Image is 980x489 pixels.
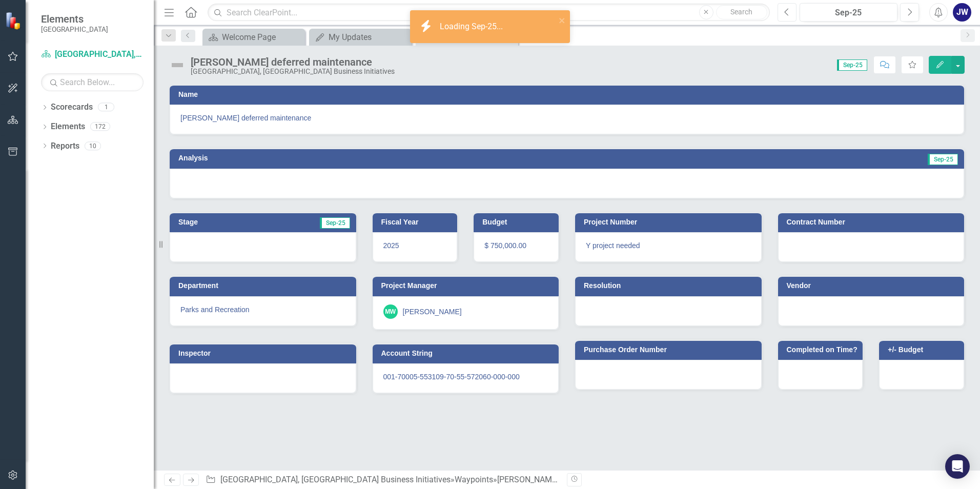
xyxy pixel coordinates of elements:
h3: Account String [381,350,554,357]
a: Reports [51,140,79,152]
input: Search Below... [41,73,144,91]
button: Sep-25 [800,3,897,22]
h3: Contract Number [787,218,959,226]
span: $ 750,000.00 [484,241,526,250]
button: Search [716,5,767,19]
div: Welcome Page [222,31,302,44]
button: close [559,14,566,26]
span: Sep-25 [837,59,867,71]
div: [GEOGRAPHIC_DATA], [GEOGRAPHIC_DATA] Business Initiatives [191,68,395,75]
h3: Project Manager [381,282,554,290]
span: Sep-25 [320,217,350,229]
h3: Resolution [584,282,757,290]
a: Welcome Page [205,31,302,44]
h3: +/- Budget [888,346,959,354]
div: [PERSON_NAME] [403,307,462,317]
button: JW [953,3,971,22]
div: Sep-25 [803,7,894,19]
a: [GEOGRAPHIC_DATA], [GEOGRAPHIC_DATA] Business Initiatives [220,475,451,484]
h3: Completed on Time? [787,346,858,354]
div: [PERSON_NAME] deferred maintenance [191,56,395,68]
span: Search [730,8,752,16]
div: » » [206,474,559,486]
div: 1 [98,103,114,112]
h3: Stage [178,218,244,226]
h3: Name [178,91,959,98]
small: [GEOGRAPHIC_DATA] [41,25,108,33]
a: Elements [51,121,85,133]
h3: Budget [482,218,554,226]
img: ClearPoint Strategy [5,12,23,30]
div: My Updates [329,31,409,44]
span: Elements [41,13,108,25]
span: [PERSON_NAME] deferred maintenance [180,113,953,123]
span: Y project needed [586,241,640,250]
div: MW [383,304,398,319]
span: Sep-25 [928,154,958,165]
h3: Fiscal Year [381,218,453,226]
h3: Purchase Order Number [584,346,757,354]
h3: Inspector [178,350,351,357]
h3: Department [178,282,351,290]
h3: Vendor [787,282,959,290]
span: 2025 [383,241,399,250]
a: Scorecards [51,101,93,113]
a: My Updates [312,31,409,44]
span: Parks and Recreation [180,305,250,314]
span: 001-70005-553109-70-55-572060-000-000 [383,373,520,381]
a: [GEOGRAPHIC_DATA], [GEOGRAPHIC_DATA] Business Initiatives [41,49,144,60]
div: [PERSON_NAME] deferred maintenance [497,475,640,484]
h3: Analysis [178,154,558,162]
input: Search ClearPoint... [208,4,770,22]
div: Loading Sep-25... [440,21,505,33]
div: Open Intercom Messenger [945,454,970,479]
div: 172 [90,123,110,131]
div: 10 [85,141,101,150]
img: Not Defined [169,57,186,73]
h3: Project Number [584,218,757,226]
a: Waypoints [455,475,493,484]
